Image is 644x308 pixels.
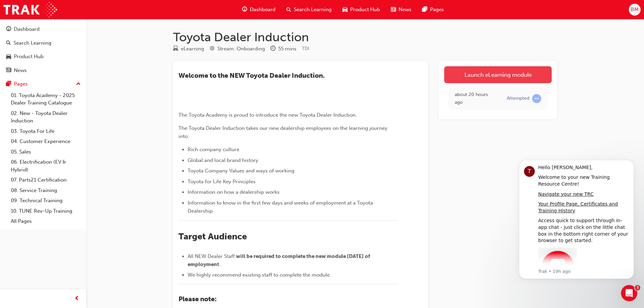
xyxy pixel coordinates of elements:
[3,78,84,90] button: Pages
[3,22,84,78] button: DashboardSearch LearningProduct HubNews
[181,45,204,53] div: eLearning
[237,3,281,17] a: guage-iconDashboard
[417,3,449,17] a: pages-iconPages
[430,6,444,14] span: Pages
[8,147,84,157] a: 05. Sales
[455,91,497,106] div: Tue Sep 30 2025 13:36:19 GMT+1000 (Australian Eastern Standard Time)
[6,40,11,46] span: search-icon
[173,45,204,53] div: Type
[188,253,371,267] span: will be required to complete the new module [DATE] of employment
[270,46,276,52] span: clock-icon
[532,94,541,103] span: learningRecordVerb_ATTEMPT-icon
[14,67,27,74] div: News
[6,54,11,60] span: car-icon
[422,5,427,14] span: pages-icon
[8,90,84,108] a: 01. Toyota Academy - 2025 Dealer Training Catalogue
[14,80,28,88] div: Pages
[188,157,258,163] span: Global and local brand history
[278,45,296,53] div: 55 mins
[8,206,84,216] a: 10. TUNE Rev-Up Training
[178,125,389,139] span: The Toyota Dealer Induction takes our new dealership employees on the learning journey into:
[444,66,552,83] a: Launch eLearning module
[6,68,11,74] span: news-icon
[270,45,296,53] div: Duration
[399,6,411,14] span: News
[8,175,84,185] a: 07. Parts21 Certification
[14,39,51,47] div: Search Learning
[8,216,84,227] a: All Pages
[3,50,84,63] a: Product Hub
[3,23,84,35] a: Dashboard
[8,136,84,147] a: 04. Customer Experience
[8,195,84,206] a: 09. Technical Training
[337,3,385,17] a: car-iconProduct Hub
[188,179,256,185] span: Toyota for Life Key Principles
[14,25,40,33] div: Dashboard
[350,6,380,14] span: Product Hub
[507,95,529,102] div: Attempted
[173,30,557,45] h1: Toyota Dealer Induction
[8,108,84,126] a: 02. New - Toyota Dealer Induction
[188,189,280,195] span: Information on how a dealership works
[3,37,84,49] a: Search Learning
[302,46,309,51] span: Learning resource code
[74,294,79,303] span: prev-icon
[3,2,57,17] img: Trak
[8,126,84,137] a: 03. Toyota For Life
[631,6,639,14] span: BM
[188,146,239,152] span: Rich company culture
[188,200,374,214] span: Information to know in the first few days and weeks of employment at a Toyota Dealership
[385,3,417,17] a: news-iconNews
[188,253,235,259] span: All NEW Dealer Staff
[242,5,247,14] span: guage-icon
[621,285,637,301] iframe: Intercom live chat
[8,185,84,196] a: 08. Service Training
[342,5,348,14] span: car-icon
[6,81,11,87] span: pages-icon
[509,154,644,283] iframe: Intercom notifications message
[6,26,11,32] span: guage-icon
[178,295,217,303] span: Please note:
[281,3,337,17] a: search-iconSearch Learning
[8,157,84,175] a: 06. Electrification (EV & Hybrid)
[210,46,215,52] span: target-icon
[178,72,325,79] span: ​Welcome to the NEW Toyota Dealer Induction.
[178,231,247,242] span: Target Audience
[210,45,265,53] div: Stream
[76,80,81,89] span: up-icon
[3,64,84,77] a: News
[250,6,276,14] span: Dashboard
[635,285,640,290] span: 3
[217,45,265,53] div: Stream: Onboarding
[220,261,222,267] span: .
[188,272,331,278] span: We highly recommend existing staff to complete the module.
[629,4,641,16] button: BM
[178,112,357,118] span: The Toyota Academy is proud to introduce the new Toyota Dealer Induction.
[173,46,178,52] span: learningResourceType_ELEARNING-icon
[391,5,396,14] span: news-icon
[286,5,291,14] span: search-icon
[14,53,44,61] div: Product Hub
[294,6,332,14] span: Search Learning
[188,168,294,174] span: Toyota Company Values and ways of working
